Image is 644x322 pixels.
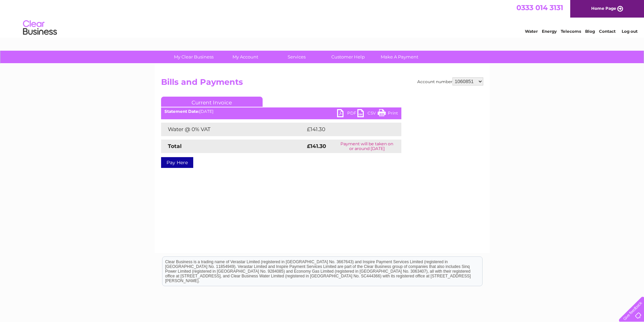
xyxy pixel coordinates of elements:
div: Clear Business is a trading name of Verastar Limited (registered in [GEOGRAPHIC_DATA] No. 3667643... [162,4,482,33]
img: logo.png [23,18,57,38]
a: Pay Here [161,157,193,168]
td: £141.30 [305,123,388,136]
div: [DATE] [161,109,401,114]
a: CSV [357,109,378,119]
a: Print [378,109,398,119]
a: My Clear Business [166,51,222,63]
b: Statement Date: [164,109,199,114]
strong: £141.30 [307,143,326,149]
a: PDF [337,109,357,119]
a: Telecoms [561,29,581,34]
td: Water @ 0% VAT [161,123,305,136]
div: Account number [417,77,483,85]
a: Services [269,51,325,63]
a: My Account [217,51,273,63]
a: Contact [599,29,616,34]
a: Log out [622,29,638,34]
a: Blog [585,29,595,34]
a: Customer Help [320,51,376,63]
a: Water [525,29,538,34]
a: Energy [542,29,557,34]
a: Make A Payment [372,51,427,63]
h2: Bills and Payments [161,77,483,90]
td: Payment will be taken on or around [DATE] [333,140,401,153]
a: 0333 014 3131 [516,3,563,12]
strong: Total [168,143,182,149]
a: Current Invoice [161,97,263,107]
